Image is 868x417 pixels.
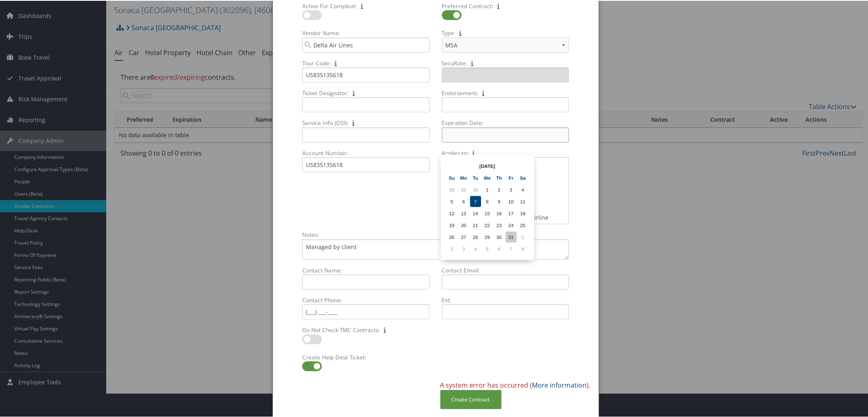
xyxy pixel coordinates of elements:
div: A system error has occurred ( ). [440,379,591,389]
td: 28 [446,183,457,194]
td: 4 [470,243,481,254]
td: 26 [446,231,457,242]
td: 8 [482,195,493,206]
input: Expiration Date: [442,127,569,142]
label: Contact Email: [439,265,572,274]
td: 11 [518,195,529,206]
td: 21 [470,219,481,230]
td: 14 [470,207,481,218]
td: 1 [482,183,493,194]
td: 5 [482,243,493,254]
td: 8 [518,243,529,254]
input: Vendor Name: [302,37,429,52]
td: 4 [518,183,529,194]
td: 22 [482,219,493,230]
label: Applies to: [439,148,572,156]
td: 30 [494,231,505,242]
td: 31 [506,231,517,242]
td: 6 [458,195,469,206]
th: Su [446,172,457,183]
textarea: Notes: [302,239,569,259]
td: 23 [494,219,505,230]
input: Account Number: [302,156,429,172]
button: Create Contract [440,389,502,408]
th: We [482,172,493,183]
td: 13 [458,207,469,218]
th: [DATE] [458,160,517,171]
label: Account Number: [299,148,433,156]
label: Ticket Designator: [299,88,433,96]
input: Contact Phone: [302,303,429,319]
td: 9 [494,195,505,206]
td: 17 [506,207,517,218]
label: Do Not Check TMC Contracts: [299,325,433,333]
input: Contact Name: [302,274,429,289]
input: Ticket Designator: [302,96,429,111]
td: 20 [458,219,469,230]
td: 24 [506,219,517,230]
td: 7 [470,195,481,206]
th: Th [494,172,505,183]
td: 15 [482,207,493,218]
th: Fr [506,172,517,183]
td: 18 [518,207,529,218]
input: Endorsement: [442,96,569,111]
td: 25 [518,219,529,230]
label: Notes: [299,230,572,238]
td: 19 [446,219,457,230]
td: 6 [494,243,505,254]
th: Tu [470,172,481,183]
th: Sa [518,172,529,183]
td: 3 [506,183,517,194]
td: 16 [494,207,505,218]
label: Vendor Name: [299,28,433,36]
td: 1 [518,231,529,242]
label: Preferred Contract: [439,1,572,9]
label: SecuRate: [439,58,572,67]
td: 12 [446,207,457,218]
input: SecuRate: [442,67,569,82]
label: Type: [439,28,572,36]
a: More information [532,380,587,389]
td: 2 [446,243,457,254]
input: Tour Code: [302,67,429,82]
td: 29 [458,183,469,194]
label: Tour Code: [299,58,433,67]
label: Active For Compleat: [299,1,433,9]
td: 10 [506,195,517,206]
label: Expiration Date: [439,118,572,126]
label: Contact Name: [299,265,433,274]
label: Endorsement: [439,88,572,96]
td: 3 [458,243,469,254]
td: 5 [446,195,457,206]
td: 27 [458,231,469,242]
input: Contact Email: [442,274,569,289]
th: Mo [458,172,469,183]
input: Service Info (OSI): [302,127,429,142]
select: Type: [442,37,569,52]
label: Contact Phone: [299,295,433,303]
label: Ext: [439,295,572,303]
input: Ext: [442,303,569,319]
label: Create Help Desk Ticket: [299,352,433,361]
td: 7 [506,243,517,254]
label: Service Info (OSI): [299,118,433,126]
td: 30 [470,183,481,194]
td: 29 [482,231,493,242]
td: 28 [470,231,481,242]
td: 2 [494,183,505,194]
